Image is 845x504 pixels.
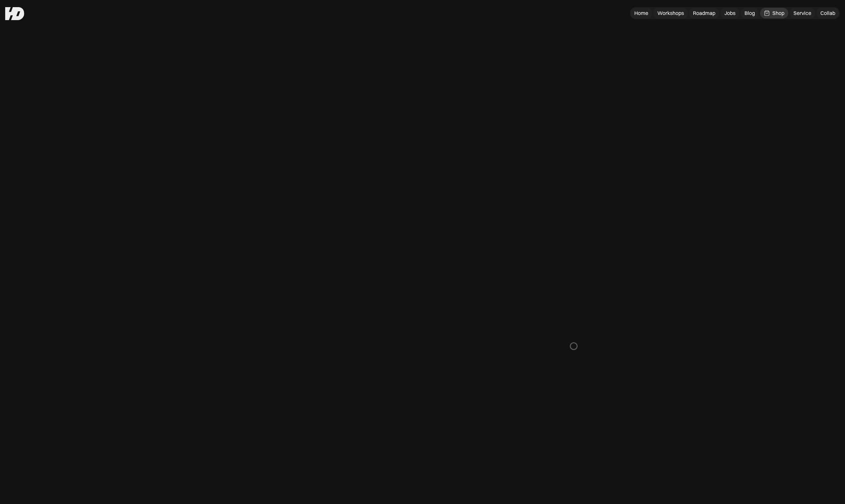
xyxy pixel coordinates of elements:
a: Jobs [721,8,739,18]
div: Jobs [724,10,735,17]
a: Workshops [653,8,688,18]
a: Roadmap [689,8,719,18]
a: Service [790,8,815,18]
div: Service [793,10,811,17]
a: Shop [760,8,788,18]
a: Home [630,8,652,18]
a: Blog [741,8,759,18]
div: Blog [745,10,755,17]
div: Home [634,10,648,17]
div: Roadmap [693,10,715,17]
div: Shop [772,10,784,17]
div: Collab [820,10,835,17]
a: Collab [816,8,839,18]
div: Workshops [657,10,684,17]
